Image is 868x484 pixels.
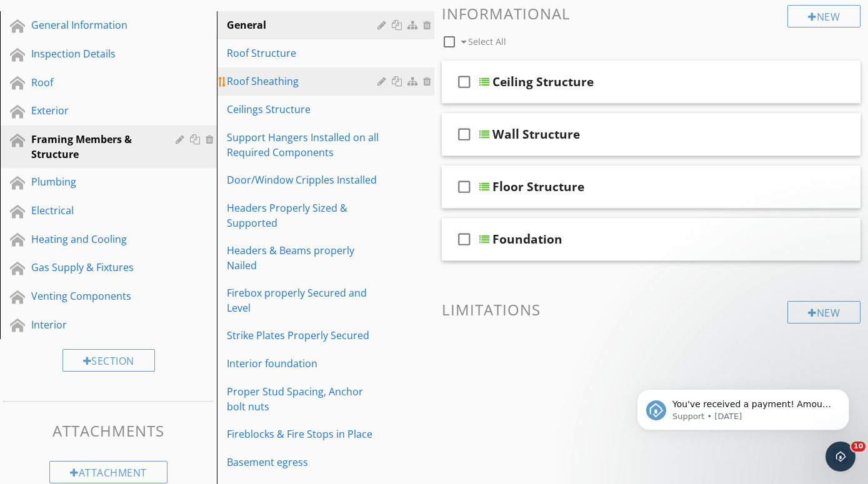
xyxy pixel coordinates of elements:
div: Inspection Details [31,46,157,61]
div: Roof Structure [227,46,381,61]
span: Select All [468,36,506,47]
div: Ceiling Structure [492,74,594,89]
div: General [227,17,381,32]
div: Wall Structure [492,127,580,142]
div: New [787,5,861,27]
div: Foundation [492,232,562,247]
div: Strike Plates Properly Secured [227,328,381,343]
i: check_box_outline_blank [454,224,474,254]
i: check_box_outline_blank [454,119,474,149]
div: Firebox properly Secured and Level [227,285,381,315]
div: Ceilings Structure [227,102,381,117]
div: Headers & Beams properly Nailed [227,243,381,273]
div: Proper Stud Spacing, Anchor bolt nuts [227,384,381,414]
h3: Informational [442,5,861,22]
div: Headers Properly Sized & Supported [227,200,381,230]
div: Plumbing [31,174,157,189]
span: 10 [851,442,866,452]
div: Roof [31,75,157,90]
div: Roof Sheathing [227,74,381,89]
iframe: Intercom notifications message [618,363,868,450]
div: Gas Supply & Fixtures [31,260,157,275]
i: check_box_outline_blank [454,172,474,202]
div: Basement egress [227,455,381,470]
div: Interior [31,317,157,332]
div: Framing Members & Structure [31,132,157,162]
div: Heating and Cooling [31,232,157,247]
div: Door/Window Cripples Installed [227,172,381,187]
div: Electrical [31,203,157,218]
h3: Limitations [442,301,861,318]
i: check_box_outline_blank [454,67,474,97]
div: Attachment [49,461,167,483]
div: Floor Structure [492,179,584,194]
div: Venting Components [31,289,157,304]
iframe: Intercom live chat [826,442,856,472]
div: General Information [31,17,157,32]
div: Section [62,349,155,372]
div: New [787,301,861,323]
div: Interior foundation [227,356,381,371]
div: Exterior [31,103,157,118]
div: Support Hangers Installed on all Required Components [227,130,381,160]
div: Fireblocks & Fire Stops in Place [227,427,381,442]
